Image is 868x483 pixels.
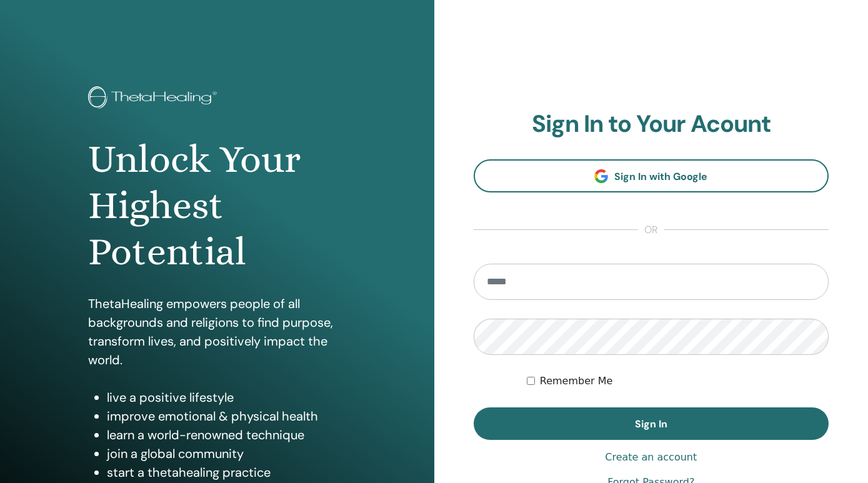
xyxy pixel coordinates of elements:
span: Sign In [635,417,667,431]
h1: Unlock Your Highest Potential [88,136,346,276]
li: improve emotional & physical health [107,407,346,426]
div: Keep me authenticated indefinitely or until I manually logout [527,374,829,389]
h2: Sign In to Your Acount [474,110,829,139]
span: or [638,222,664,237]
a: Sign In with Google [474,159,829,192]
li: join a global community [107,444,346,463]
label: Remember Me [540,374,613,389]
li: learn a world-renowned technique [107,426,346,444]
p: ThetaHealing empowers people of all backgrounds and religions to find purpose, transform lives, a... [88,294,346,369]
button: Sign In [474,407,829,440]
a: Create an account [605,450,697,465]
li: live a positive lifestyle [107,388,346,407]
li: start a thetahealing practice [107,463,346,482]
span: Sign In with Google [614,170,707,183]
